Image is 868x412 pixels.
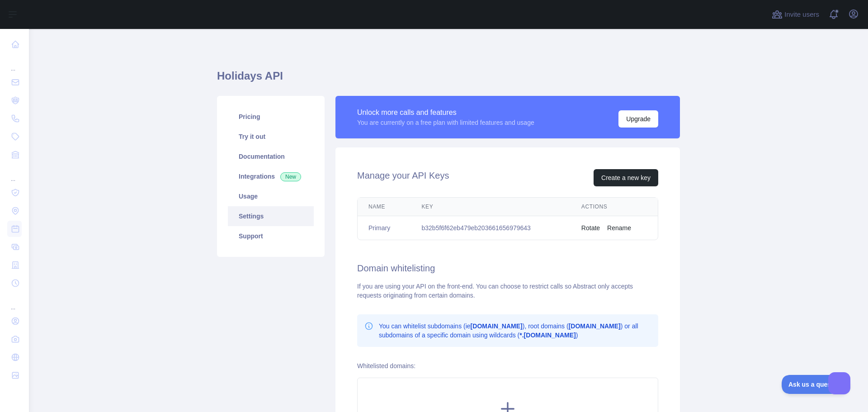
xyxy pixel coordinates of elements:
button: Upgrade [618,110,658,128]
div: ... [7,54,22,72]
h1: Holidays API [217,69,680,90]
a: Integrations New [228,166,314,186]
b: [DOMAIN_NAME] [569,322,621,330]
div: You are currently on a free plan with limited features and usage [357,118,534,127]
span: New [280,172,301,181]
th: Name [358,198,411,216]
button: Rotate [581,223,600,232]
a: Support [228,226,314,246]
a: Try it out [228,127,314,147]
a: Pricing [228,107,314,127]
div: ... [7,165,22,183]
b: *.[DOMAIN_NAME] [519,331,576,339]
b: [DOMAIN_NAME] [471,322,523,330]
div: Unlock more calls and features [357,107,534,118]
a: Usage [228,186,314,206]
td: Primary [358,216,411,240]
span: Invite users [784,9,819,20]
p: You can whitelist subdomains (ie ), root domains ( ) or all subdomains of a specific domain using... [379,322,651,340]
td: b32b5f6f62eb479eb203661656979643 [411,216,571,240]
button: Create a new key [594,169,658,186]
iframe: Toggle Customer Support [782,375,850,394]
a: Documentation [228,147,314,166]
th: Actions [571,198,658,216]
button: Rename [607,223,631,232]
div: If you are using your API on the front-end. You can choose to restrict calls so Abstract only acc... [357,282,658,300]
th: Key [411,198,571,216]
button: Invite users [770,7,821,22]
h2: Domain whitelisting [357,262,658,275]
label: Whitelisted domains: [357,362,415,369]
h2: Manage your API Keys [357,169,449,186]
div: ... [7,293,22,311]
a: Settings [228,206,314,226]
